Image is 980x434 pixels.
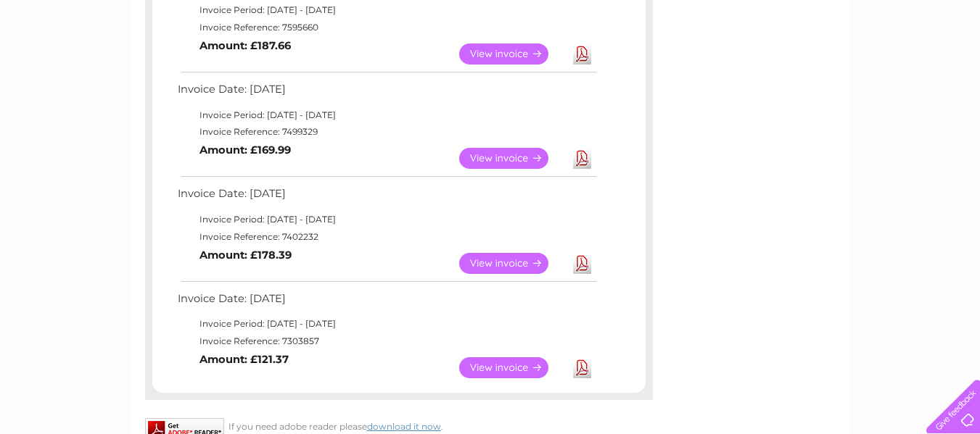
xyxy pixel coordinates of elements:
td: Invoice Date: [DATE] [174,289,598,316]
td: Invoice Date: [DATE] [174,184,598,211]
a: Water [725,62,752,72]
a: Download [573,253,591,274]
a: View [459,253,566,274]
a: View [459,148,566,169]
a: download it now [367,421,441,432]
b: Amount: £178.39 [199,249,292,262]
a: Blog [854,62,875,72]
b: Amount: £121.37 [199,353,289,366]
a: Download [573,357,591,378]
td: Invoice Period: [DATE] - [DATE] [174,1,598,19]
td: Invoice Reference: 7499329 [174,123,598,141]
td: Invoice Period: [DATE] - [DATE] [174,211,598,228]
td: Invoice Date: [DATE] [174,80,598,107]
a: Log out [932,62,966,72]
a: Contact [884,62,919,72]
td: Invoice Reference: 7402232 [174,228,598,246]
b: Amount: £169.99 [199,143,291,157]
td: Invoice Reference: 7303857 [174,333,598,350]
a: Energy [761,62,793,72]
td: Invoice Period: [DATE] - [DATE] [174,315,598,333]
img: logo.png [34,38,108,82]
b: Amount: £187.66 [199,39,291,52]
div: If you need adobe reader please . [145,418,653,432]
a: View [459,357,566,378]
div: Clear Business is a trading name of Verastar Limited (registered in [GEOGRAPHIC_DATA] No. 3667643... [148,8,833,70]
a: 0333 014 3131 [707,7,807,25]
a: Telecoms [802,62,845,72]
td: Invoice Reference: 7595660 [174,19,598,36]
a: View [459,43,566,64]
a: Download [573,43,591,64]
td: Invoice Period: [DATE] - [DATE] [174,107,598,124]
a: Download [573,148,591,169]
